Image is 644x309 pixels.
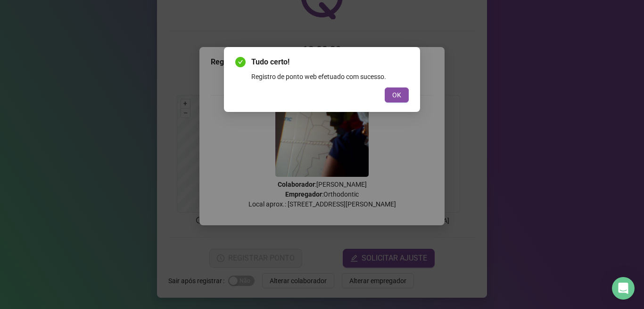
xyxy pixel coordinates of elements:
div: Registro de ponto web efetuado com sucesso. [251,71,409,82]
span: check-circle [235,57,246,67]
button: OK [385,87,409,103]
span: Tudo certo! [251,56,409,68]
span: OK [392,90,401,100]
div: Open Intercom Messenger [612,277,635,300]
